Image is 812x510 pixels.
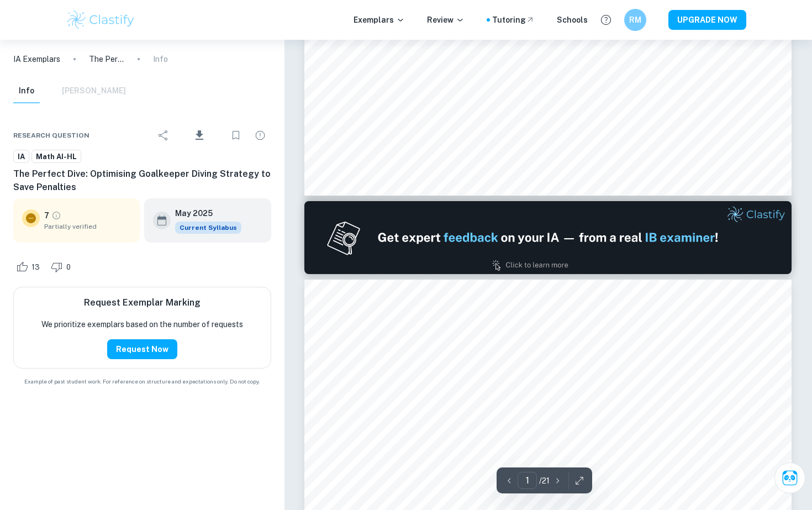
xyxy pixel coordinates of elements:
[354,14,405,26] p: Exemplars
[629,14,642,26] h6: RM
[225,124,247,146] div: Bookmark
[13,53,60,65] a: IA Exemplars
[539,475,550,487] p: / 21
[152,124,175,146] div: Share
[774,462,805,493] button: Ask Clai
[175,207,233,219] h6: May 2025
[304,201,792,274] img: Ad
[175,222,241,234] span: Current Syllabus
[66,9,136,31] img: Clastify logo
[51,211,61,220] a: Grade partially verified
[13,377,271,386] span: Example of past student work. For reference on structure and expectations only. Do not copy.
[668,10,746,30] button: UPGRADE NOW
[44,209,49,222] p: 7
[89,53,124,65] p: The Perfect Dive: Optimising Goalkeeper Diving Strategy to Save Penalties
[13,167,271,194] h6: The Perfect Dive: Optimising Goalkeeper Diving Strategy to Save Penalties
[153,53,168,65] p: Info
[175,222,241,234] div: This exemplar is based on the current syllabus. Feel free to refer to it for inspiration/ideas wh...
[557,14,588,26] a: Schools
[32,151,81,162] span: Math AI-HL
[597,10,615,29] button: Help and Feedback
[60,262,77,273] span: 0
[13,150,29,164] a: IA
[13,258,46,276] div: Like
[492,14,535,26] a: Tutoring
[41,318,243,330] p: We prioritize exemplars based on the number of requests
[427,14,465,26] p: Review
[13,79,40,103] button: Info
[84,296,201,309] h6: Request Exemplar Marking
[624,9,646,31] button: RM
[48,258,77,276] div: Dislike
[13,130,89,140] span: Research question
[14,151,29,162] span: IA
[44,222,131,232] span: Partially verified
[249,124,271,146] div: Report issue
[107,339,177,359] button: Request Now
[25,262,46,273] span: 13
[31,150,81,164] a: Math AI-HL
[177,121,223,150] div: Download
